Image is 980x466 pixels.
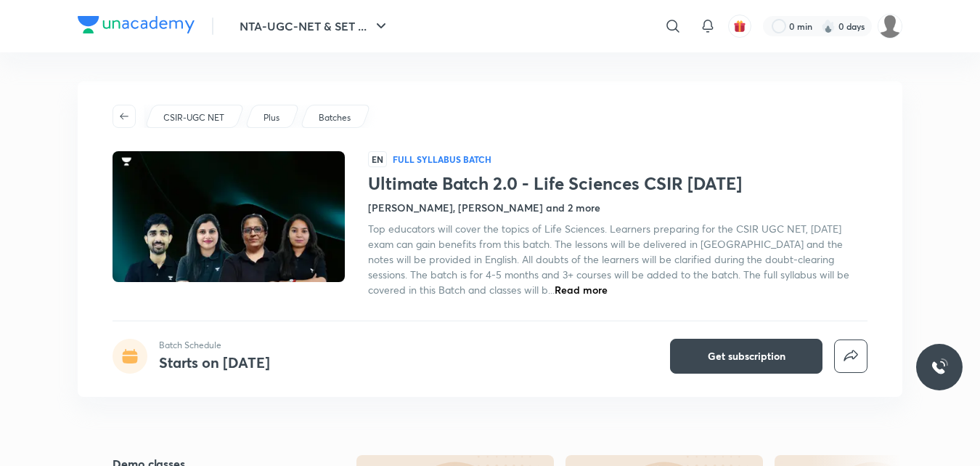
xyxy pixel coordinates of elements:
[264,111,279,124] p: Plus
[670,339,822,374] button: Get subscription
[261,111,282,124] a: Plus
[78,16,195,37] a: Company Logo
[159,339,270,352] p: Batch Schedule
[368,222,849,297] span: Top educators will cover the topics of Life Sciences. Learners preparing for the CSIR UGC NET, [D...
[368,173,867,194] h1: Ultimate Batch 2.0 - Life Sciences CSIR [DATE]
[393,153,491,165] p: Full Syllabus Batch
[110,150,347,284] img: Thumbnail
[368,151,387,167] span: EN
[159,353,270,372] h4: Starts on [DATE]
[161,111,227,124] a: CSIR-UGC NET
[231,12,399,41] button: NTA-UGC-NET & SET ...
[878,14,902,39] img: renuka
[728,15,751,38] button: avatar
[821,19,836,33] img: streak
[78,16,195,33] img: Company Logo
[555,283,608,297] span: Read more
[733,20,746,33] img: avatar
[319,111,351,124] p: Batches
[708,349,785,363] span: Get subscription
[317,111,354,124] a: Batches
[163,111,224,124] p: CSIR-UGC NET
[368,200,600,215] h4: [PERSON_NAME], [PERSON_NAME] and 2 more
[931,358,948,376] img: ttu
